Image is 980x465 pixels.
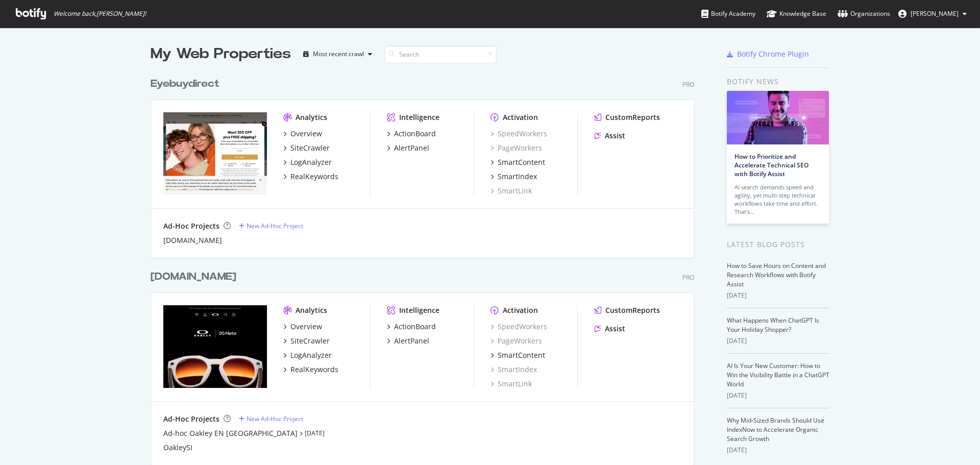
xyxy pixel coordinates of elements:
a: PageWorkers [491,336,542,346]
a: RealKeywords [283,172,338,182]
div: Organizations [838,9,890,19]
button: Most recent crawl [299,46,376,62]
a: SpeedWorkers [491,322,547,332]
div: Assist [605,324,625,334]
a: SmartIndex [491,172,537,182]
div: Latest Blog Posts [727,239,829,250]
a: ActionBoard [387,322,436,332]
a: LogAnalyzer [283,157,332,167]
div: New Ad-Hoc Project [247,222,303,230]
a: SmartLink [491,186,532,196]
div: LogAnalyzer [290,157,332,167]
div: AI search demands speed and agility, yet multi-step technical workflows take time and effort. Tha... [734,183,821,216]
div: ActionBoard [394,129,436,139]
a: [DOMAIN_NAME] [163,235,222,246]
a: ActionBoard [387,129,436,139]
a: SiteCrawler [283,336,330,346]
div: Activation [503,305,538,315]
div: AlertPanel [394,336,429,346]
div: SmartContent [498,157,545,167]
input: Search [384,45,497,63]
a: [DOMAIN_NAME] [151,270,240,284]
div: [DATE] [727,336,829,346]
div: Intelligence [399,112,439,123]
a: Overview [283,322,322,332]
div: [DATE] [727,291,829,300]
div: SiteCrawler [290,336,330,346]
div: CustomReports [605,305,660,315]
a: OakleySI [163,443,192,453]
img: www.oakley.com [163,305,267,388]
a: What Happens When ChatGPT Is Your Holiday Shopper? [727,316,819,334]
a: CustomReports [594,112,660,123]
a: How to Save Hours on Content and Research Workflows with Botify Assist [727,261,826,288]
div: Ad-Hoc Projects [163,221,219,231]
a: AlertPanel [387,143,429,153]
div: Overview [290,129,322,139]
div: Intelligence [399,305,439,315]
div: ActionBoard [394,322,436,332]
a: Botify Chrome Plugin [727,49,809,59]
div: Botify Chrome Plugin [737,49,809,59]
a: LogAnalyzer [283,350,332,360]
a: SmartContent [491,157,545,167]
a: Overview [283,129,322,139]
div: SiteCrawler [290,143,330,153]
div: Assist [605,131,625,141]
div: CustomReports [605,112,660,123]
div: SmartContent [498,350,545,360]
a: [DATE] [305,429,325,437]
div: RealKeywords [290,172,338,182]
div: New Ad-Hoc Project [247,414,303,423]
img: How to Prioritize and Accelerate Technical SEO with Botify Assist [727,91,829,144]
a: SmartContent [491,350,545,360]
div: Eyebuydirect [151,77,219,91]
a: SpeedWorkers [491,129,547,139]
div: AlertPanel [394,143,429,153]
div: SmartIndex [498,172,537,182]
a: SmartLink [491,379,532,389]
div: Knowledge Base [767,9,826,19]
div: Activation [503,112,538,123]
div: LogAnalyzer [290,350,332,360]
div: Analytics [296,112,327,123]
div: Ad-Hoc Projects [163,414,219,424]
div: RealKeywords [290,364,338,375]
div: Botify Academy [701,9,755,19]
a: Assist [594,324,625,334]
a: New Ad-Hoc Project [239,414,303,423]
img: eyebuydirect.com [163,112,267,195]
div: My Web Properties [151,44,291,64]
div: Pro [682,273,694,282]
div: Analytics [296,305,327,315]
span: Noemi Parola [911,9,959,18]
a: CustomReports [594,305,660,315]
a: Ad-hoc Oakley EN [GEOGRAPHIC_DATA] [163,428,298,438]
a: PageWorkers [491,143,542,153]
div: Pro [682,80,694,89]
div: [DOMAIN_NAME] [151,270,236,284]
div: Overview [290,322,322,332]
span: Welcome back, [PERSON_NAME] ! [54,10,146,18]
a: SmartIndex [491,364,537,375]
div: Botify news [727,76,829,87]
a: Why Mid-Sized Brands Should Use IndexNow to Accelerate Organic Search Growth [727,416,824,443]
a: Assist [594,131,625,141]
a: AlertPanel [387,336,429,346]
div: [DATE] [727,391,829,400]
a: Eyebuydirect [151,77,224,91]
a: New Ad-Hoc Project [239,222,303,230]
a: How to Prioritize and Accelerate Technical SEO with Botify Assist [734,152,808,178]
button: [PERSON_NAME] [890,6,975,22]
div: [DATE] [727,446,829,455]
